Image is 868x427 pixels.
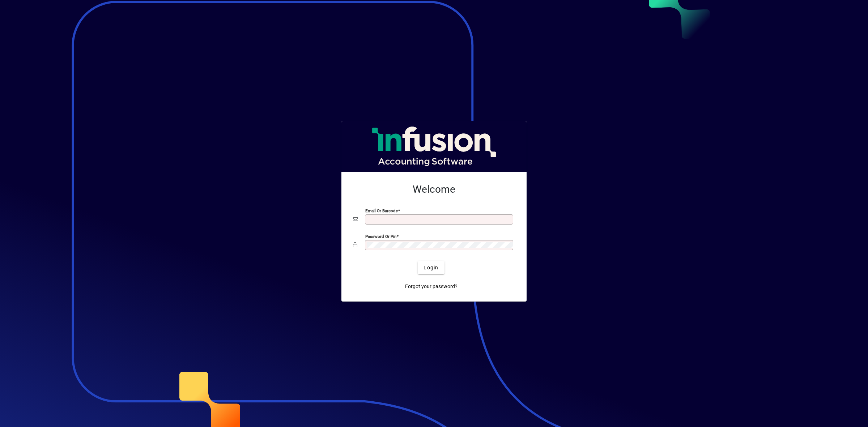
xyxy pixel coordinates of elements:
[424,264,438,272] span: Login
[418,261,444,274] button: Login
[353,183,515,196] h2: Welcome
[365,234,396,239] mat-label: Password or Pin
[402,280,460,293] a: Forgot your password?
[405,283,458,290] span: Forgot your password?
[365,208,398,213] mat-label: Email or Barcode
